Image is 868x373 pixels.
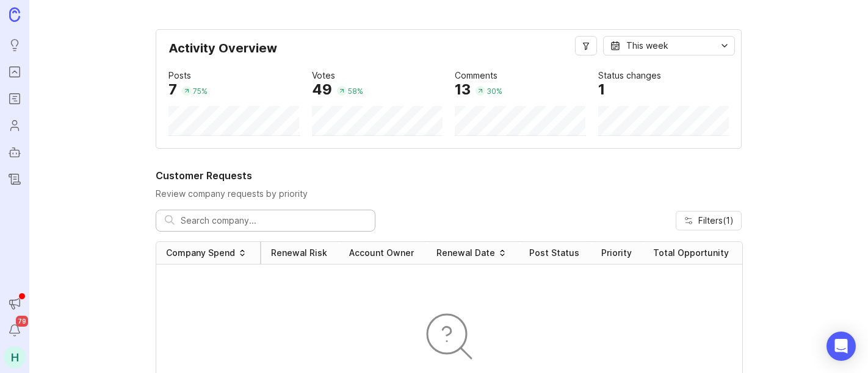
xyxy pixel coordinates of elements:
button: Announcements [4,293,26,314]
div: 7 [168,82,177,97]
span: ( 1 ) [723,215,734,226]
img: svg+xml;base64,PHN2ZyB3aWR0aD0iOTYiIGhlaWdodD0iOTYiIGZpbGw9Im5vbmUiIHhtbG5zPSJodHRwOi8vd3d3LnczLm... [420,307,479,366]
a: Ideas [4,34,26,56]
div: Status changes [598,69,661,82]
img: Canny Home [9,7,20,21]
div: Company Spend [166,247,235,259]
div: 30 % [486,86,502,96]
button: H [4,346,26,368]
a: Autopilot [4,141,26,163]
h2: Customer Requests [156,168,742,183]
input: Search company... [181,214,366,227]
button: Notifications [4,319,26,341]
p: Review company requests by priority [156,188,742,200]
div: Total Opportunity [653,247,729,259]
div: 58 % [348,86,363,96]
div: 13 [455,82,471,97]
div: This week [626,39,668,52]
div: Renewal Date [436,247,495,259]
span: 79 [16,316,28,327]
div: Open Intercom Messenger [826,332,856,361]
div: 1 [598,82,605,97]
div: Votes [312,69,335,82]
div: Renewal Risk [271,247,327,259]
div: Activity Overview [168,42,729,64]
span: Filters [698,215,734,227]
a: Roadmaps [4,88,26,110]
a: Users [4,115,26,137]
div: Post Status [529,247,579,259]
svg: toggle icon [715,41,734,51]
div: Posts [168,69,191,82]
a: Changelog [4,168,26,190]
div: 49 [312,82,332,97]
button: Filters(1) [676,211,742,230]
a: Portal [4,61,26,83]
div: 75 % [193,86,208,96]
div: Account Owner [349,247,414,259]
div: Priority [601,247,632,259]
div: Comments [455,69,497,82]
